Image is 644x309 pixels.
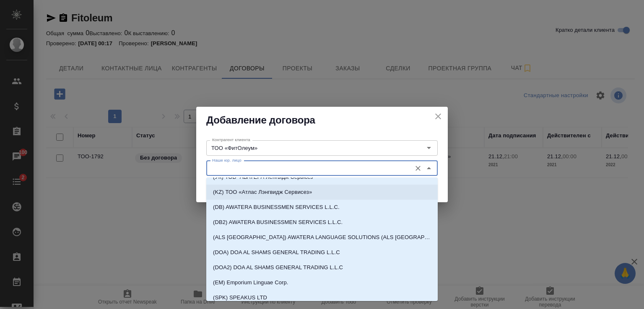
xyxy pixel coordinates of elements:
[213,263,343,272] p: (DOA2) DOA AL SHAMS GENERAL TRADING L.L.C
[213,233,431,242] p: (ALS [GEOGRAPHIC_DATA]) AWATERA LANGUAGE SOLUTIONS (ALS [GEOGRAPHIC_DATA])
[423,142,435,154] button: Open
[213,203,340,211] p: (DB) AWATERA BUSINESSMEN SERVICES L.L.C.
[432,110,444,123] button: close
[206,113,438,127] h2: Добавление договора
[423,162,435,174] button: Close
[213,218,343,227] p: (DB2) AWATERA BUSINESSMEN SERVICES L.L.C.
[213,248,340,257] p: (DOA) DOA AL SHAMS GENERAL TRADING L.L.C
[213,294,267,302] p: (SPK) SPEAKUS LTD
[213,188,312,196] p: (KZ) ТОО «Атлас Лэнгвидж Сервисез»
[412,162,424,174] button: Очистить
[213,278,288,287] p: (EM) Emporium Linguae Corp.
